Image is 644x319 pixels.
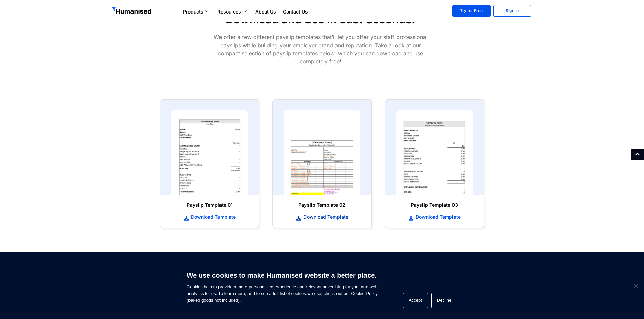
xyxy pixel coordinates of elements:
a: Sign In [493,5,531,17]
img: payslip template [284,110,360,195]
span: Cookies help to provide a more personalized experience and relevant advertising for you, and web ... [187,267,378,304]
button: Accept [403,293,428,308]
span: Download Template [302,214,348,220]
a: Resources [214,8,252,16]
img: GetHumanised Logo [111,7,152,16]
p: We offer a few different payslip templates that’ll let you offer your staff professional payslips... [209,33,432,65]
a: Download Template [167,213,252,221]
a: About Us [252,8,280,16]
img: payslip template [171,110,248,195]
h6: We use cookies to make Humanised website a better place. [187,271,378,280]
a: Download Template [280,213,364,221]
span: Download Template [414,214,461,220]
a: Download Template [392,213,477,221]
h6: Payslip Template 03 [392,202,477,208]
a: Try for Free [452,5,491,17]
img: payslip template [396,110,473,195]
a: Contact Us [280,8,311,16]
a: Products [180,8,214,16]
button: Decline [431,293,457,308]
h6: Payslip Template 01 [167,202,252,208]
span: Download Template [189,214,236,220]
h6: Payslip Template 02 [280,202,364,208]
span: Decline [632,282,639,289]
